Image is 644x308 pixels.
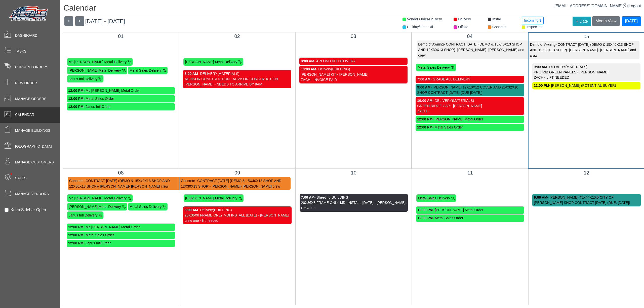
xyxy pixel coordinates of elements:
span: - [PERSON_NAME] crew [240,184,280,188]
span: Sales [15,175,26,181]
button: + Date [573,17,591,26]
h1: Calendar [63,3,644,14]
span: Manage Customers [15,160,54,165]
strong: 8:00 AM [185,208,198,212]
div: [PERSON_NAME] KIT - [PERSON_NAME] [301,72,406,77]
strong: 8:00 AM [184,72,198,76]
div: 01 [67,32,175,40]
span: (BUILDING) [331,195,349,199]
div: GREEN RIDGE CAP - [PERSON_NAME] [417,103,522,109]
span: Manage Vendors [15,191,49,197]
span: - [PERSON_NAME] [567,48,598,52]
div: 02 [183,32,291,40]
span: • [5,166,18,182]
span: Janus Intl Delivery [69,77,97,81]
label: Keep Sidebar Open [11,207,46,213]
span: - CONTRACT [DATE] (DEMO & 15X40X13 SHOP AND 12X30X13 SHOP) [418,42,522,52]
div: - DELIVERY [184,71,290,76]
span: [PERSON_NAME] Metal Delivery [185,60,237,64]
span: Concrete [492,25,507,29]
span: - [PERSON_NAME] and crew [530,48,636,58]
span: [DATE] - [DATE] [85,18,125,24]
strong: 12:00 PM [68,105,84,109]
div: - Janus Intl Order [68,104,173,109]
div: ADVISOR CONSTRUCTION - ADVISOR CONSTRUCTION [184,76,290,82]
div: 10 [300,169,408,177]
span: (BUILDING) [331,67,350,71]
div: 11 [416,169,524,177]
div: - [PERSON_NAME] (POTENTIAL BUYER) [534,83,639,88]
span: - [PERSON_NAME] and crew [418,48,524,57]
span: Demo of Awning [530,42,556,47]
strong: 12:00 PM [417,216,433,220]
span: - CONTRACT [DATE] (DEMO & 15X40X13 SHOP AND 12X30X13 SHOP) [181,179,281,188]
span: (MATERIALS) [452,99,474,103]
span: Mc [PERSON_NAME] Metal Delivery [69,196,127,200]
span: (MATERIALS) [565,65,587,69]
span: Demo of Awning [418,42,444,46]
div: [PERSON_NAME] - NEEDS TO ARRIVE BY 8AM [184,82,290,87]
strong: 10:00 AM [417,99,432,103]
span: - CONTRACT [DATE] (DEMO & 15X40X13 SHOP AND 12X30X13 SHOP) [69,179,170,188]
div: - [PERSON_NAME] Metal Order [417,117,522,122]
span: Metal Sales Delivery [418,196,450,200]
span: [PERSON_NAME] Metal Delivery [185,196,237,200]
button: > [75,16,84,26]
button: Incoming $ [522,17,543,24]
div: 08 [67,169,175,177]
button: [DATE] [622,16,641,26]
div: - Metal Sales Order [417,125,522,130]
span: Tasks [15,49,26,54]
button: Month View [592,16,620,26]
span: New Order [15,80,37,86]
span: [PERSON_NAME] Metal Delivery [69,205,121,209]
span: Current Orders [15,65,48,70]
span: Calendar [15,112,34,117]
strong: 9:00 AM [534,65,547,69]
div: - Metal Sales Order [68,96,173,101]
span: - CONTRACT [DATE] (DEMO & 15X40X13 SHOP AND 12X30X13 SHOP) [530,42,634,52]
span: Month View [595,19,616,23]
span: Manage Orders [15,96,46,102]
strong: 12:00 PM [417,125,432,129]
strong: 10:00 AM [301,67,316,71]
div: - [PERSON_NAME] 45X44X10.5 CITY OF [PERSON_NAME] SHOP CONTRACT [DATE] (DUE: [DATE]) [534,195,639,205]
span: - [PERSON_NAME] [455,48,486,52]
div: crew one - lift needed [185,218,290,223]
div: - Metal Sales Order [417,215,523,221]
div: - Mc [PERSON_NAME] Metal Order [68,88,173,93]
span: - [PERSON_NAME] [98,184,129,188]
span: Delivery [458,17,471,21]
span: Install [492,17,502,21]
div: 20X36X8 FRAME ONLY MDI INSTALL [DATE] - [PERSON_NAME] [185,213,290,218]
div: - [PERSON_NAME] 12X10X12 COVER AND 26X32X10 SHOP CONTRACT [DATE] (DUE [DATE]) [417,85,522,95]
div: - DELIVERY [417,98,522,103]
div: - Delivery [185,207,290,213]
span: - [PERSON_NAME] [209,184,240,188]
strong: 12:00 PM [534,83,549,87]
div: ZACH - INVOICE PAID [301,77,406,82]
strong: 12:00 PM [68,89,84,93]
div: 03 [299,32,408,40]
div: 05 [532,33,640,40]
strong: 12:00 PM [417,208,433,212]
span: Dashboard [15,33,37,38]
div: - ARLOND KIT DELIVERY [301,59,406,64]
strong: 12:00 PM [68,97,84,101]
span: Metal Sales Delivery [418,65,450,69]
strong: 8:00 AM [301,59,314,63]
span: [EMAIL_ADDRESS][DOMAIN_NAME] [554,4,628,8]
div: ZACH - LIFT NEEDED [534,75,639,80]
span: Concrete [69,179,84,183]
div: - Janus Intl Order [68,241,174,246]
img: Metals Direct Inc Logo [8,5,50,23]
div: 12 [532,169,641,177]
strong: 7:00 AM [417,77,430,81]
div: - Sheeting [301,195,407,200]
div: - Metal Sales Order [68,233,174,238]
span: [GEOGRAPHIC_DATA] [15,144,52,149]
div: Crew 1 - [301,205,407,211]
strong: 9:00 AM [534,195,547,199]
span: Mc [PERSON_NAME] Metal Delivery [69,60,127,64]
div: - Delivery [301,67,406,72]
